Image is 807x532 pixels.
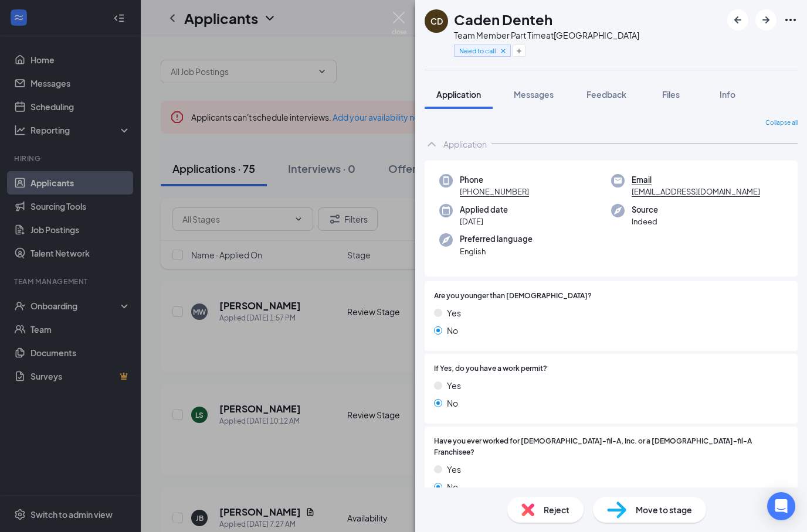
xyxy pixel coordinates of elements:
[434,436,788,458] span: Have you ever worked for [DEMOGRAPHIC_DATA]-fil-A, Inc. or a [DEMOGRAPHIC_DATA]-fil-A Franchisee?
[460,174,529,186] span: Phone
[499,47,507,55] svg: Cross
[447,324,458,337] span: No
[454,29,639,41] div: Team Member Part Time at [GEOGRAPHIC_DATA]
[632,216,658,227] span: Indeed
[720,89,735,100] span: Info
[636,503,692,516] span: Move to stage
[767,492,795,520] div: Open Intercom Messenger
[447,397,458,410] span: No
[447,463,461,476] span: Yes
[443,138,487,150] div: Application
[425,137,439,151] svg: ChevronUp
[544,503,569,516] span: Reject
[632,204,658,216] span: Source
[514,89,554,100] span: Messages
[454,9,552,29] h1: Caden Denteh
[447,306,461,319] span: Yes
[516,47,523,54] svg: Plus
[436,89,481,100] span: Application
[434,363,547,374] span: If Yes, do you have a work permit?
[460,233,533,245] span: Preferred language
[447,379,461,392] span: Yes
[784,13,798,27] svg: Ellipses
[586,89,626,100] span: Feedback
[727,9,748,30] button: ArrowLeftNew
[755,9,777,30] button: ArrowRight
[759,13,773,27] svg: ArrowRight
[513,45,525,57] button: Plus
[460,216,508,227] span: [DATE]
[460,245,533,257] span: English
[434,291,592,302] span: Are you younger than [DEMOGRAPHIC_DATA]?
[459,46,496,56] span: Need to call
[460,204,508,216] span: Applied date
[447,480,458,493] span: No
[662,89,680,100] span: Files
[765,118,798,128] span: Collapse all
[731,13,745,27] svg: ArrowLeftNew
[430,15,443,27] div: CD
